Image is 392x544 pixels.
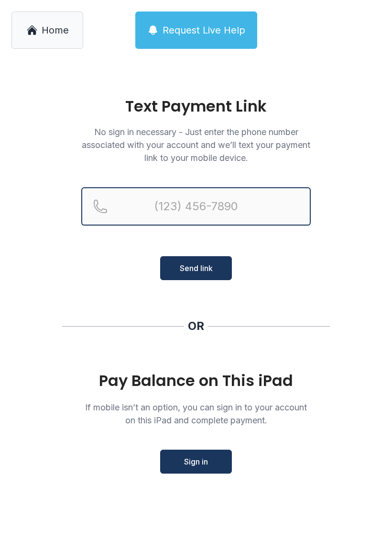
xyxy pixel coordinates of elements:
[81,125,311,164] p: No sign in necessary - Just enter the phone number associated with your account and we’ll text yo...
[81,187,311,226] input: Reservation phone number
[184,456,208,467] span: Sign in
[42,23,69,37] span: Home
[180,262,213,274] span: Send link
[81,372,311,389] div: Pay Balance on This iPad
[188,318,204,334] div: OR
[163,23,245,37] span: Request Live Help
[81,401,311,427] p: If mobile isn’t an option, you can sign in to your account on this iPad and complete payment.
[81,99,311,114] h1: Text Payment Link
